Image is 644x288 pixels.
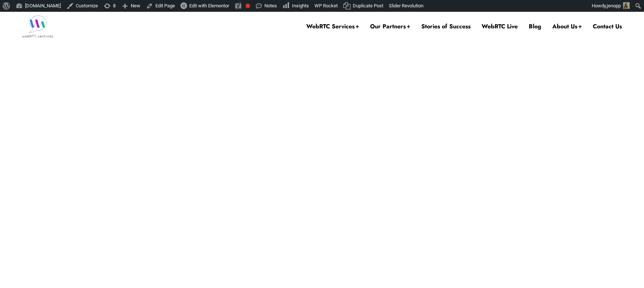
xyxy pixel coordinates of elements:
[529,12,541,41] a: Blog
[482,12,518,41] a: WebRTC Live
[246,4,250,8] div: Needs improvement
[306,12,359,41] a: WebRTC Services
[389,3,423,8] span: Slider Revolution
[607,3,621,8] span: jenopp
[552,12,582,41] a: About Us
[22,15,53,38] img: WebRTC.ventures
[593,12,622,41] a: Contact Us
[370,12,410,41] a: Our Partners
[421,12,471,41] a: Stories of Success
[189,3,229,8] span: Edit with Elementor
